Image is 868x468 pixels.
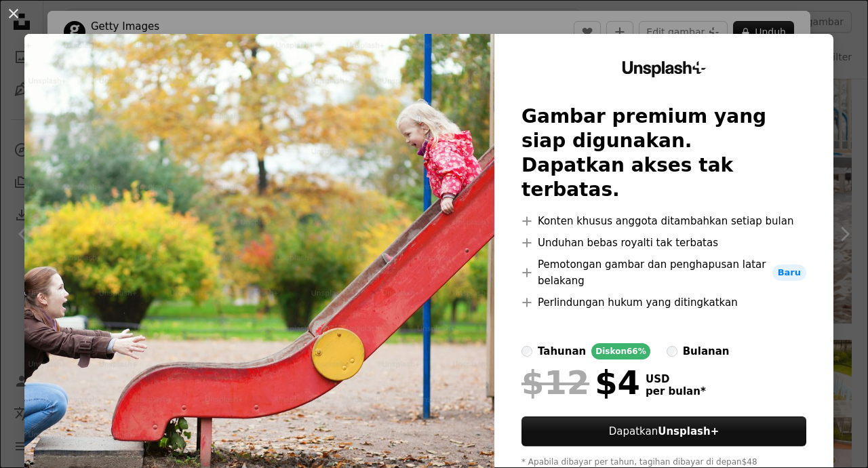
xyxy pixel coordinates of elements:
[521,213,806,229] li: Konten khusus anggota ditambahkan setiap bulan
[521,346,532,357] input: tahunanDiskon66%
[646,385,706,397] span: per bulan *
[591,343,650,359] div: Diskon 66%
[521,365,589,400] span: $12
[683,343,730,359] div: bulanan
[646,373,706,385] span: USD
[658,425,719,437] strong: Unsplash+
[521,235,806,251] li: Unduhan bebas royalti tak terbatas
[538,343,586,359] div: tahunan
[521,365,640,400] div: $4
[521,416,806,446] button: DapatkanUnsplash+
[772,265,806,281] span: Baru
[521,294,806,311] li: Perlindungan hukum yang ditingkatkan
[521,256,806,289] li: Pemotongan gambar dan penghapusan latar belakang
[667,346,677,357] input: bulanan
[521,104,806,202] h2: Gambar premium yang siap digunakan. Dapatkan akses tak terbatas.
